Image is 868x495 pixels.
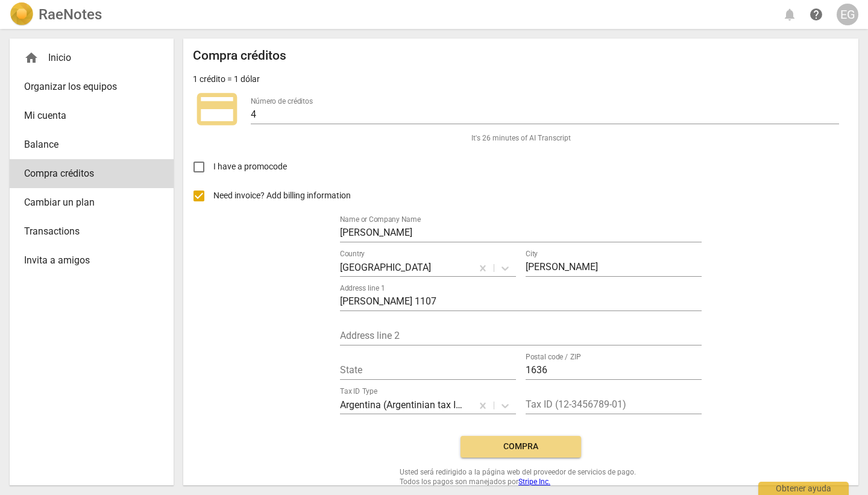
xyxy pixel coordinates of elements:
span: Need invoice? Add billing information [213,189,353,202]
span: Cambiar un plan [24,195,149,210]
a: Obtener ayuda [805,4,827,25]
span: Compra créditos [24,166,149,181]
div: Inicio [24,51,149,65]
label: Número de créditos [251,98,313,105]
span: Transactions [24,224,149,239]
p: Argentina (Argentinian tax ID number) [340,398,467,412]
span: home [24,51,39,65]
input: 12-3456789-01 [526,397,702,414]
span: Mi cuenta [24,109,149,123]
span: Compra [470,441,571,453]
span: Organizar los equipos [24,80,149,94]
p: Argentina [340,260,431,274]
label: Address line 1 [340,285,385,292]
a: Mi cuenta [10,101,174,130]
span: Invita a amigos [24,253,149,268]
div: Inicio [10,43,174,72]
label: City [526,250,538,257]
label: Tax ID Type [340,388,377,395]
a: Transactions [10,217,174,246]
span: I have a promocode [213,160,287,173]
label: Country [340,250,365,257]
div: Obtener ayuda [758,482,849,495]
img: Logo [10,2,34,27]
h2: RaeNotes [39,6,102,23]
span: credit_card [193,85,241,133]
a: Compra créditos [10,159,174,188]
a: Organizar los equipos [10,72,174,101]
a: Balance [10,130,174,159]
a: LogoRaeNotes [10,2,102,27]
span: It's 26 minutes of AI Transcript [471,133,571,143]
span: Balance [24,137,149,152]
label: Postal code / ZIP [526,353,581,361]
button: Compra [461,436,581,458]
h2: Compra créditos [193,48,286,63]
p: 1 crédito = 1 dólar [193,73,260,86]
label: Name or Company Name [340,216,421,223]
a: Cambiar un plan [10,188,174,217]
span: help [809,7,823,22]
a: Stripe Inc. [518,478,550,486]
a: Invita a amigos [10,246,174,275]
button: EG [837,4,858,25]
